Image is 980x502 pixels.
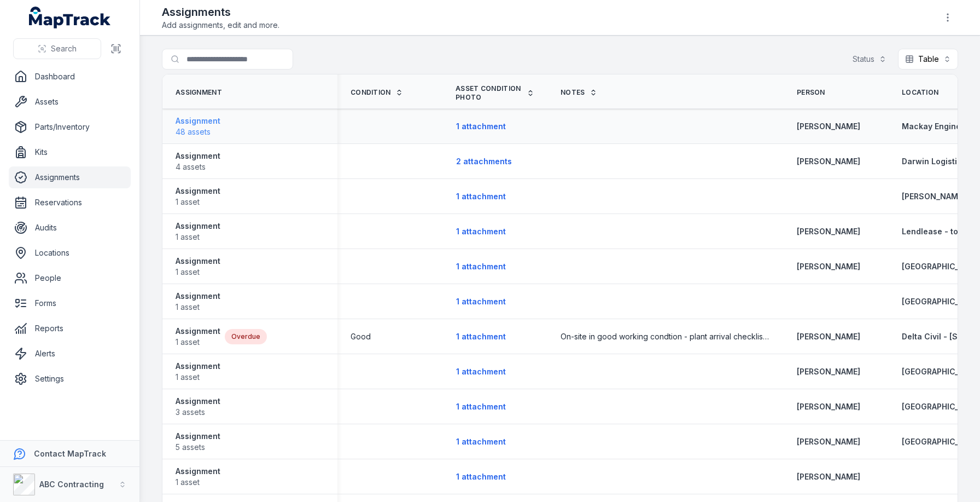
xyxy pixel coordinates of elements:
a: Assignment1 asset [176,466,220,488]
div: Overdue [225,329,267,344]
a: Assignment1 asset [176,361,220,383]
strong: Assignment [176,396,220,407]
a: Settings [9,368,131,390]
button: 1 attachment [456,291,506,312]
button: 1 attachment [456,326,506,347]
span: Person [797,88,825,97]
a: Assignments [9,166,131,188]
button: 1 attachment [456,466,506,487]
a: Kits [9,141,131,163]
span: 1 asset [176,267,220,278]
span: 5 assets [176,442,220,453]
span: Notes [561,88,585,97]
strong: Assignment [176,431,220,442]
strong: Assignment [176,291,220,302]
a: [PERSON_NAME] [797,366,860,377]
a: Reservations [9,192,131,214]
strong: Assignment [176,466,220,477]
button: 1 attachment [456,361,506,382]
a: Dashboard [9,66,131,88]
a: [PERSON_NAME] [797,156,860,167]
span: Location [902,88,938,97]
a: Assignment3 assets [176,396,220,418]
a: Reports [9,318,131,339]
span: 1 asset [176,477,220,488]
span: 3 assets [176,407,220,418]
a: MapTrack [29,7,111,28]
strong: Assignment [176,186,220,197]
button: Search [13,38,101,59]
a: Parts/Inventory [9,116,131,138]
strong: Assignment [176,221,220,232]
a: Assignment1 asset [176,291,220,313]
strong: Assignment [176,151,220,161]
button: 1 attachment [456,116,506,137]
a: People [9,267,131,289]
span: 1 asset [176,337,220,348]
strong: Assignment [176,326,220,337]
span: On-site in good working condtion - plant arrival checklist complete [561,331,771,342]
span: Asset Condition Photo [456,84,522,102]
a: Assignment1 asset [176,186,220,207]
a: [PERSON_NAME] [797,261,860,272]
button: 2 attachments [456,151,512,172]
span: 48 assets [176,126,220,137]
a: Locations [9,242,131,264]
a: Alerts [9,343,131,365]
a: [PERSON_NAME] [797,121,860,132]
span: 4 assets [176,161,220,172]
span: Assignment [176,88,222,97]
a: Assignment1 asset [176,326,220,348]
a: Asset Condition Photo [456,84,534,102]
h2: Assignments [162,4,279,20]
strong: Contact MapTrack [34,449,106,458]
strong: Assignment [176,361,220,372]
button: 1 attachment [456,396,506,417]
span: 1 asset [176,197,220,207]
span: Search [51,43,77,54]
a: [PERSON_NAME] [797,471,860,482]
a: Assets [9,91,131,113]
a: [PERSON_NAME] [797,331,860,342]
a: Forms [9,292,131,314]
strong: ABC Contracting [39,480,104,489]
button: Status [845,49,894,70]
a: Notes [561,88,597,97]
button: Table [898,49,958,70]
a: [PERSON_NAME] [797,436,860,447]
span: 1 asset [176,302,220,313]
span: 1 asset [176,372,220,383]
button: 1 attachment [456,221,506,242]
button: 1 attachment [456,256,506,277]
a: Condition [351,88,403,97]
span: Good [351,331,371,342]
a: Assignment48 assets [176,116,220,137]
a: Assignment5 assets [176,431,220,453]
button: 1 attachment [456,186,506,207]
strong: Assignment [176,256,220,267]
a: Audits [9,217,131,239]
span: Condition [351,88,391,97]
span: 1 asset [176,232,220,243]
a: [PERSON_NAME] [797,226,860,237]
span: Add assignments, edit and more. [162,20,279,31]
a: Assignment4 assets [176,151,220,172]
button: 1 attachment [456,431,506,452]
a: Assignment1 asset [176,221,220,243]
strong: Assignment [176,116,220,126]
a: [PERSON_NAME] [797,401,860,412]
a: Assignment1 asset [176,256,220,278]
